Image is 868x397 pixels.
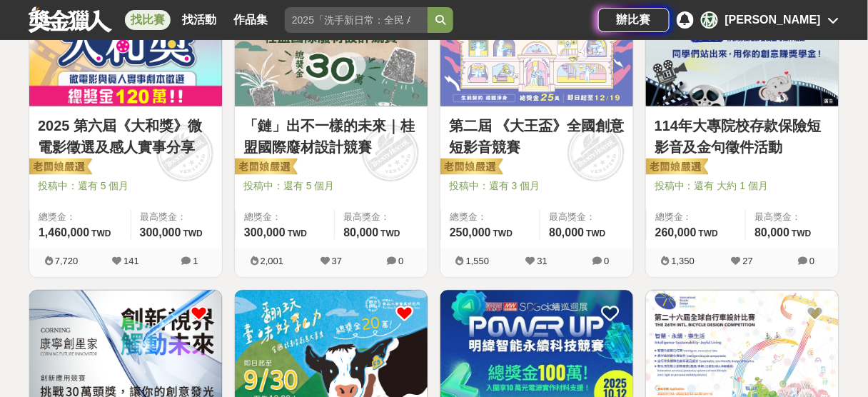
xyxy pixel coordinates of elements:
[228,10,273,30] a: 作品集
[450,211,531,225] span: 總獎金：
[438,158,503,178] img: 老闆娘嚴選
[343,227,378,239] span: 80,000
[655,227,697,239] span: 260,000
[380,229,400,239] span: TWD
[725,11,821,29] div: [PERSON_NAME]
[125,10,171,30] a: 找比賽
[176,10,222,30] a: 找活動
[655,116,830,159] a: 114年大專院校存款保險短影音及金句徵件活動
[699,229,718,239] span: TWD
[55,256,79,267] span: 7,720
[140,227,181,239] span: 300,000
[91,229,111,239] span: TWD
[183,229,203,239] span: TWD
[232,158,298,178] img: 老闆娘嚴選
[398,256,403,267] span: 0
[449,179,625,194] span: 投稿中：還有 3 個月
[26,158,92,178] img: 老闆娘嚴選
[809,256,814,267] span: 0
[493,229,513,239] span: TWD
[792,229,811,239] span: TWD
[243,179,419,194] span: 投稿中：還有 5 個月
[123,256,139,267] span: 141
[549,211,625,225] span: 最高獎金：
[538,256,547,267] span: 31
[743,256,753,267] span: 27
[193,256,198,267] span: 1
[672,256,695,267] span: 1,350
[643,158,709,178] img: 老闆娘嚴選
[586,229,605,239] span: TWD
[39,211,122,225] span: 總獎金：
[39,227,89,239] span: 1,460,000
[449,116,625,159] a: 第二屆 《大王盃》全國創意短影音競賽
[549,227,584,239] span: 80,000
[604,256,609,267] span: 0
[755,227,789,239] span: 80,000
[285,7,428,33] input: 2025「洗手新日常：全民 ALL IN」洗手歌全台徵選
[38,116,213,159] a: 2025 第六屆《大和獎》微電影徵選及感人實事分享
[701,11,718,29] div: 林
[598,8,670,32] a: 辦比賽
[450,227,491,239] span: 250,000
[140,211,213,225] span: 最高獎金：
[288,229,307,239] span: TWD
[655,211,737,225] span: 總獎金：
[332,256,342,267] span: 37
[755,211,830,225] span: 最高獎金：
[244,227,286,239] span: 300,000
[466,256,490,267] span: 1,550
[655,179,830,194] span: 投稿中：還有 大約 1 個月
[261,256,284,267] span: 2,001
[38,179,213,194] span: 投稿中：還有 5 個月
[343,211,419,225] span: 最高獎金：
[243,116,419,159] a: 「鏈」出不一樣的未來｜桂盟國際廢材設計競賽
[244,211,325,225] span: 總獎金：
